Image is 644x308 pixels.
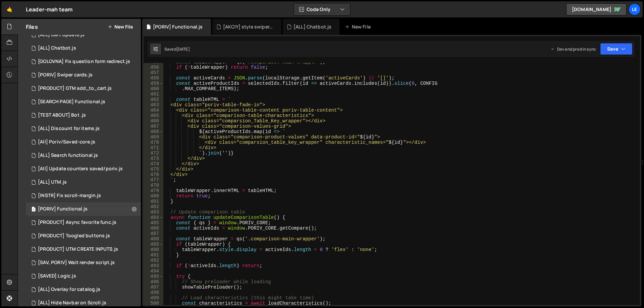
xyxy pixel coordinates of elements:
[26,28,141,42] div: 16298/44467.js
[144,242,163,247] div: 489
[26,82,141,95] div: 16298/46885.js
[144,177,163,183] div: 477
[144,285,163,290] div: 497
[38,139,95,145] div: [All] Poriv/Saved-core.js
[144,124,163,129] div: 467
[144,108,163,113] div: 464
[26,216,141,229] div: 16298/45626.js
[144,172,163,177] div: 476
[144,167,163,172] div: 475
[38,233,110,239] div: [PRODUCT] Toogled buttons.js
[108,24,133,29] button: New File
[38,72,93,78] div: [PORIV] Swiper cards.js
[26,162,141,176] div: 16298/45502.js
[144,295,163,301] div: 499
[38,287,100,293] div: [ALL] Overlay for catalog.js
[26,149,141,162] div: 16298/46290.js
[26,23,38,30] h2: Files
[38,112,86,118] div: [TEST ABOUT] Bot .js
[144,268,163,274] div: 494
[38,273,76,279] div: [SAVED] Logic.js
[26,176,141,189] div: 16298/45324.js
[144,226,163,231] div: 486
[26,95,141,109] div: 16298/46356.js
[26,202,141,216] div: 16298/45506.js
[26,229,141,243] div: 16298/45504.js
[144,70,163,75] div: 457
[144,236,163,242] div: 488
[26,189,141,202] div: 16298/46217.js
[38,206,88,212] div: [PORIV] Functional.js
[38,32,85,38] div: [ALL] Cart Update.js
[144,161,163,167] div: 474
[144,129,163,134] div: 468
[144,220,163,226] div: 485
[566,3,627,15] a: [DOMAIN_NAME]
[176,46,190,52] div: [DATE]
[26,256,141,269] div: 16298/45691.js
[26,135,141,149] div: 16298/45501.js
[38,85,112,91] div: [PRODUCT] GTM add_to_cart.js
[38,45,76,51] div: [ALL] Chatbot.js
[144,247,163,252] div: 490
[144,75,163,81] div: 458
[345,23,373,30] div: New File
[144,199,163,204] div: 481
[550,46,596,52] div: Dev and prod in sync
[144,252,163,258] div: 491
[144,279,163,285] div: 496
[144,150,163,156] div: 472
[144,145,163,150] div: 471
[144,156,163,161] div: 473
[144,215,163,220] div: 484
[144,204,163,209] div: 482
[38,260,115,266] div: [SAV, PORIV] Wait render script.js
[144,290,163,295] div: 498
[144,209,163,215] div: 483
[144,263,163,268] div: 493
[38,179,67,185] div: [ALL] UTM.js
[144,81,163,86] div: 459
[38,193,101,199] div: [INSTR] Fix scroll-margin.js
[144,193,163,199] div: 480
[38,246,118,252] div: [PRODUCT] UTM CREATE INPUTS.js
[144,274,163,279] div: 495
[38,59,130,65] div: [GOLOVNA] Fix question form redirect.js
[144,91,163,97] div: 461
[38,166,123,172] div: [All] Update counters saved/poriv.js
[144,231,163,236] div: 487
[144,102,163,108] div: 463
[144,97,163,102] div: 462
[144,183,163,188] div: 478
[629,3,641,15] a: Le
[26,283,141,296] div: 16298/45111.js
[32,207,36,212] span: 1
[144,86,163,91] div: 460
[144,65,163,70] div: 456
[294,3,350,15] button: Code Only
[600,43,633,55] button: Save
[1,1,18,17] a: 🤙
[293,23,332,30] div: [ALL] Chatbot.js
[144,188,163,193] div: 479
[144,140,163,145] div: 470
[26,269,141,283] div: 16298/45575.js
[26,122,141,135] div: 16298/45418.js
[26,55,143,68] div: 16298/46371.js
[144,301,163,306] div: 500
[26,109,141,122] div: 16298/47899.js
[38,126,100,132] div: [ALL] Discount for items.js
[26,5,72,13] div: Leader-mah team
[26,68,141,82] div: 16298/47573.js
[38,220,116,226] div: [PRODUCT] Async favorite func.js
[144,258,163,263] div: 492
[26,42,141,55] div: 16298/47738.js
[38,300,106,306] div: [ALL] Hide Navbar on Scroll.js
[26,243,141,256] div: 16298/45326.js
[144,113,163,118] div: 465
[38,99,105,105] div: [SEARCH PAGE] Functional.js
[223,23,273,30] div: [AKCIY] style swiper.css
[144,118,163,124] div: 466
[164,46,190,52] div: Saved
